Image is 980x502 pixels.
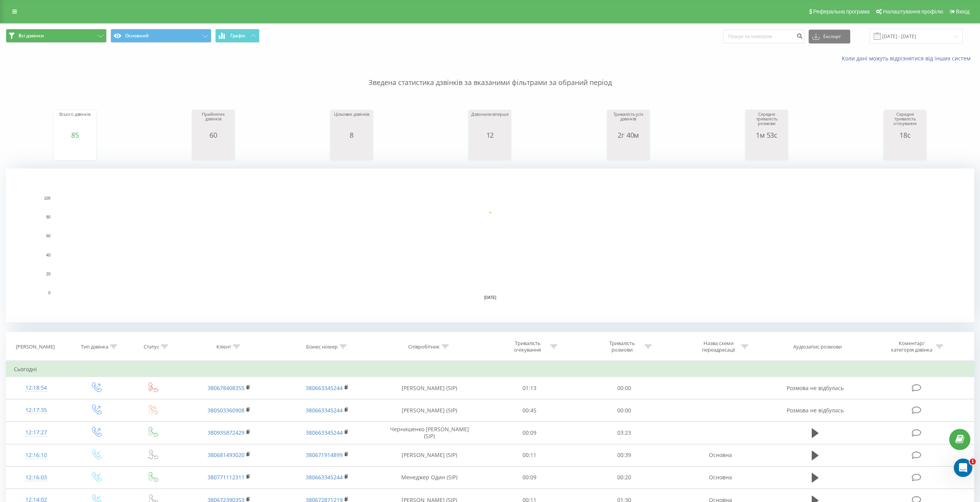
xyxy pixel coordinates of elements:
[6,168,974,322] svg: A chart.
[809,30,850,43] button: Експорт
[723,30,805,43] input: Пошук за номером
[230,33,245,38] span: Графік
[377,444,482,466] td: [PERSON_NAME] (SIP)
[194,112,233,131] div: Прийнятих дзвінків
[56,112,94,131] div: Всього дзвінків
[6,362,974,377] td: Сьогодні
[306,429,343,436] a: 380663345244
[46,234,51,238] text: 60
[46,215,51,219] text: 80
[671,466,769,489] td: Основна
[507,340,548,353] div: Тривалість очікування
[482,399,577,422] td: 00:45
[377,399,482,422] td: [PERSON_NAME] (SIP)
[954,459,972,477] iframe: Intercom live chat
[306,384,343,392] a: 380663345244
[747,112,786,131] div: Середня тривалість розмови
[56,131,94,139] div: 85
[377,466,482,489] td: Менеджер Один (SIP)
[601,340,643,353] div: Тривалість розмови
[6,62,974,88] p: Зведена статистика дзвінків за вказаними фільтрами за обраний період
[970,459,976,465] span: 1
[471,131,509,139] div: 12
[886,139,924,162] svg: A chart.
[332,139,371,162] svg: A chart.
[793,344,842,350] div: Аудіозапис розмови
[215,29,260,43] button: Графік
[577,444,671,466] td: 00:39
[16,344,55,350] div: [PERSON_NAME]
[484,295,496,300] text: [DATE]
[18,33,44,39] span: Всі дзвінки
[471,139,509,162] svg: A chart.
[208,384,245,392] a: 380678408355
[6,29,107,43] button: Всі дзвінки
[842,55,974,62] a: Коли дані можуть відрізнятися вiд інших систем
[216,344,231,350] div: Клієнт
[208,451,245,459] a: 380681493020
[208,429,245,436] a: 380935872429
[886,131,924,139] div: 18с
[747,131,786,139] div: 1м 53с
[577,377,671,399] td: 00:00
[609,131,648,139] div: 2г 40м
[886,112,924,131] div: Середня тривалість очікування
[577,399,671,422] td: 00:00
[577,466,671,489] td: 00:20
[81,344,108,350] div: Тип дзвінка
[671,444,769,466] td: Основна
[698,340,739,353] div: Назва схеми переадресації
[577,422,671,444] td: 03:23
[194,131,233,139] div: 60
[194,139,233,162] svg: A chart.
[471,112,509,131] div: Дзвонили вперше
[956,8,970,15] span: Вихід
[306,344,338,350] div: Бізнес номер
[332,112,371,131] div: Цільових дзвінків
[208,407,245,414] a: 380503360908
[482,377,577,399] td: 01:13
[14,470,59,485] div: 12:16:03
[14,425,59,440] div: 12:17:27
[14,448,59,463] div: 12:16:10
[14,380,59,395] div: 12:18:54
[46,272,51,276] text: 20
[46,253,51,257] text: 40
[482,444,577,466] td: 00:11
[813,8,870,15] span: Реферальна програма
[306,407,343,414] a: 380663345244
[14,403,59,418] div: 12:17:35
[44,196,50,200] text: 100
[787,407,844,414] span: Розмова не відбулась
[787,384,844,392] span: Розмова не відбулась
[56,139,94,162] svg: A chart.
[144,344,159,350] div: Статус
[609,112,648,131] div: Тривалість усіх дзвінків
[377,422,482,444] td: Чернишенко [PERSON_NAME] (SIP)
[609,139,648,162] svg: A chart.
[482,466,577,489] td: 00:09
[889,340,934,353] div: Коментар/категорія дзвінка
[332,131,371,139] div: 8
[306,474,343,481] a: 380663345244
[408,344,440,350] div: Співробітник
[747,139,786,162] svg: A chart.
[482,422,577,444] td: 00:09
[306,451,343,459] a: 380671914899
[377,377,482,399] td: [PERSON_NAME] (SIP)
[208,474,245,481] a: 380771112311
[111,29,211,43] button: Основний
[48,291,50,295] text: 0
[883,8,943,15] span: Налаштування профілю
